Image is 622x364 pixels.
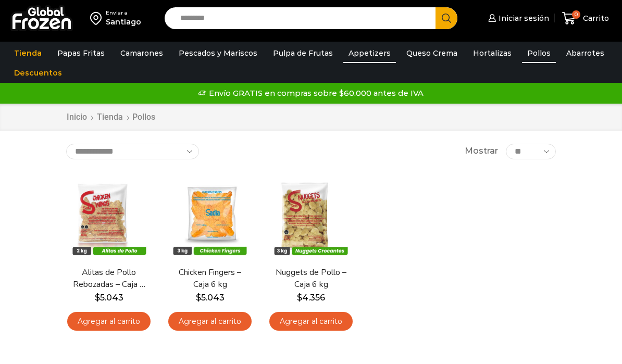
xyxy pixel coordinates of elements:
a: Hortalizas [468,43,517,63]
span: 0 [572,10,580,19]
span: Carrito [580,13,609,23]
span: Iniciar sesión [496,13,549,23]
a: Queso Crema [401,43,463,63]
a: Pulpa de Frutas [268,43,338,63]
nav: Breadcrumb [66,111,155,123]
a: Nuggets de Pollo – Caja 6 kg [272,267,350,291]
a: Chicken Fingers – Caja 6 kg [171,267,248,291]
bdi: 4.356 [297,293,325,303]
a: Alitas de Pollo Rebozadas – Caja 6 kg [70,267,147,291]
a: Tienda [9,43,47,63]
h1: Pollos [132,112,155,122]
a: Agregar al carrito: “Chicken Fingers - Caja 6 kg” [168,312,252,331]
bdi: 5.043 [95,293,123,303]
a: Appetizers [343,43,396,63]
span: $ [95,293,100,303]
a: Pescados y Mariscos [173,43,263,63]
span: $ [196,293,201,303]
button: Search button [436,7,457,29]
span: Mostrar [465,145,498,157]
a: Papas Fritas [52,43,110,63]
div: Enviar a [106,9,141,17]
a: Agregar al carrito: “Nuggets de Pollo - Caja 6 kg” [269,312,353,331]
img: address-field-icon.svg [90,9,106,27]
a: Agregar al carrito: “Alitas de Pollo Rebozadas - Caja 6 kg” [67,312,151,331]
div: Santiago [106,17,141,27]
a: Inicio [66,111,88,123]
a: 0 Carrito [559,6,612,31]
a: Camarones [115,43,168,63]
select: Pedido de la tienda [66,144,199,159]
a: Iniciar sesión [486,8,549,29]
span: $ [297,293,302,303]
a: Pollos [522,43,556,63]
a: Abarrotes [561,43,609,63]
bdi: 5.043 [196,293,225,303]
a: Descuentos [9,63,67,83]
a: Tienda [96,111,123,123]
